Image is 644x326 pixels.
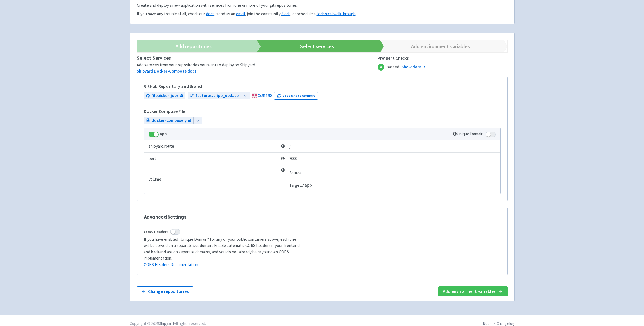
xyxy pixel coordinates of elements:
strong: app [160,131,167,136]
span: /app [302,183,312,188]
div: Add services from your repositories you want to deploy on Shipyard. [137,62,378,68]
a: filepicker-jobs [144,92,185,100]
a: Changelog [497,321,515,326]
span: / [281,143,291,150]
a: docker-compose.yml [144,117,193,124]
h4: Select Services [137,55,378,61]
a: Add environment variables [375,40,499,52]
td: shipyard.route [144,140,279,153]
a: feature/stripe_update [188,92,241,100]
p: If you have any trouble at all, check our , send us an , join the community , or schedule a . [137,11,508,17]
a: Shipyard Docker-Compose docs [137,68,196,74]
h5: GitHub Repository and Branch [144,84,501,89]
td: Target: [289,179,312,192]
p: Create and deploy a new application with services from one or more of your git repositories. [137,2,508,9]
td: port [144,153,279,165]
span: passed [378,64,426,71]
a: Show details [401,64,426,70]
h3: Advanced Settings [144,215,501,219]
p: If you have enabled "Unique Domain" for any of your public containers above, each one will be ser... [144,236,301,268]
a: Add repositories [129,40,252,52]
a: Docs [483,321,492,326]
span: feature/stripe_update [196,93,239,99]
a: email [236,11,245,16]
span: Preflight Checks [378,55,426,62]
a: CORS Headers Documentation [144,262,198,267]
button: Load latest commit [274,92,318,100]
a: 3c91190 [258,93,272,98]
span: docker-compose.yml [152,117,191,124]
h5: Docker Compose File [144,109,185,114]
span: 4 [378,64,384,71]
td: Source: [289,167,312,179]
a: Slack [281,11,290,16]
span: Unique Domain [453,131,483,136]
button: Add environment variables [438,286,507,296]
a: Shipyard [159,321,174,326]
a: docs [206,11,214,16]
button: Change repositories [137,286,194,296]
span: filepicker-jobs [151,93,179,99]
span: . [302,170,305,176]
td: volume [144,165,279,194]
a: Select services [252,40,375,52]
a: technical walkthrough [317,11,356,16]
span: 8000 [281,156,297,162]
span: CORS Headers [144,229,169,235]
